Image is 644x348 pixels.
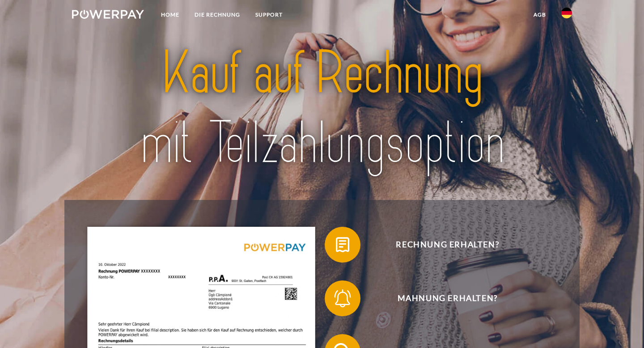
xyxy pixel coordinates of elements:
img: title-powerpay_de.svg [97,35,547,182]
span: Rechnung erhalten? [338,227,557,263]
img: qb_bell.svg [331,287,354,310]
a: SUPPORT [248,7,290,23]
img: de [561,8,572,18]
a: agb [526,7,554,23]
span: Mahnung erhalten? [338,280,557,316]
img: logo-powerpay-white.svg [72,10,144,19]
a: DIE RECHNUNG [187,7,248,23]
button: Mahnung erhalten? [325,280,557,316]
img: qb_bill.svg [331,233,354,256]
a: Home [153,7,187,23]
button: Rechnung erhalten? [325,227,557,263]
